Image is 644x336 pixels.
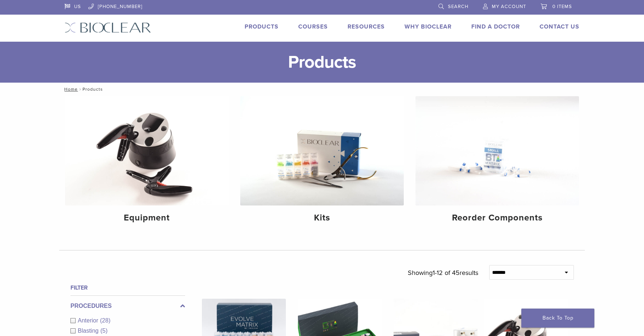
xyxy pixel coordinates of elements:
img: Kits [240,96,404,205]
img: Bioclear [65,22,151,33]
a: Courses [298,23,328,30]
span: 0 items [552,4,572,10]
a: Reorder Components [415,96,579,229]
span: My Account [492,4,526,10]
span: (28) [100,317,110,324]
a: Find A Doctor [471,23,520,30]
span: 1-12 of 45 [433,269,460,277]
a: Home [62,87,78,92]
h4: Kits [246,211,398,224]
a: Products [245,23,279,30]
nav: Products [59,83,585,96]
a: Contact Us [540,23,579,30]
span: (5) [100,328,108,334]
a: Back To Top [521,309,594,328]
h4: Filter [70,283,185,292]
a: Kits [240,96,404,229]
a: Why Bioclear [405,23,452,30]
span: Anterior [78,317,100,324]
h4: Equipment [71,211,223,224]
label: Procedures [70,302,185,310]
a: Resources [348,23,385,30]
h4: Reorder Components [421,211,573,224]
span: / [78,87,83,91]
img: Reorder Components [415,96,579,205]
img: Equipment [65,96,229,205]
a: Equipment [65,96,229,229]
span: Search [448,4,468,10]
span: Blasting [78,328,100,334]
p: Showing results [408,265,478,280]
